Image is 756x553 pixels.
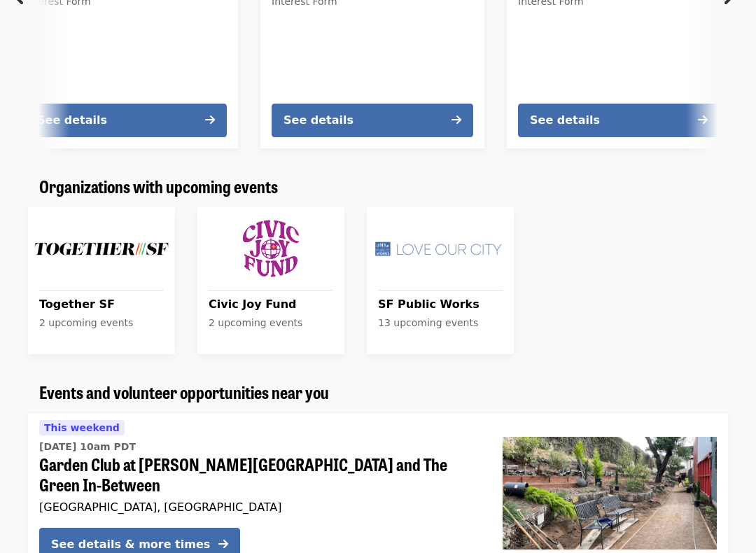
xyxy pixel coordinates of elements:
span: Civic Joy Fund [209,297,333,314]
i: arrow-right icon [218,538,228,552]
a: See upcoming events for Civic Joy Fund [197,208,344,355]
button: See details [272,104,473,138]
img: SF Public Works [372,213,508,285]
div: 2 upcoming events [39,316,164,331]
span: Garden Club at [PERSON_NAME][GEOGRAPHIC_DATA] and The Green In-Between [39,455,480,496]
i: arrow-right icon [205,114,215,127]
a: See upcoming events for Together SF [28,208,175,355]
span: Together SF [39,297,164,314]
span: Events and volunteer opportunities near you [39,380,329,405]
button: See details [518,104,720,138]
img: Together SF [34,213,169,285]
i: arrow-right icon [451,114,461,127]
button: See details [25,104,227,138]
div: 2 upcoming events [209,316,333,331]
div: See details [530,113,600,129]
span: This weekend [44,423,120,434]
div: [GEOGRAPHIC_DATA], [GEOGRAPHIC_DATA] [39,501,480,514]
time: [DATE] 10am PDT [39,440,136,455]
img: Civic Joy Fund [203,213,339,285]
a: See upcoming events for SF Public Works [367,208,514,355]
img: Garden Club at Burrows Pocket Park and The Green In-Between organized by SF Public Works [503,437,717,549]
div: See details [37,113,107,129]
span: Organizations with upcoming events [39,174,278,199]
div: See details [283,113,353,129]
span: SF Public Works [378,297,503,314]
div: Organizations with upcoming events [28,177,728,197]
div: 13 upcoming events [378,316,503,331]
